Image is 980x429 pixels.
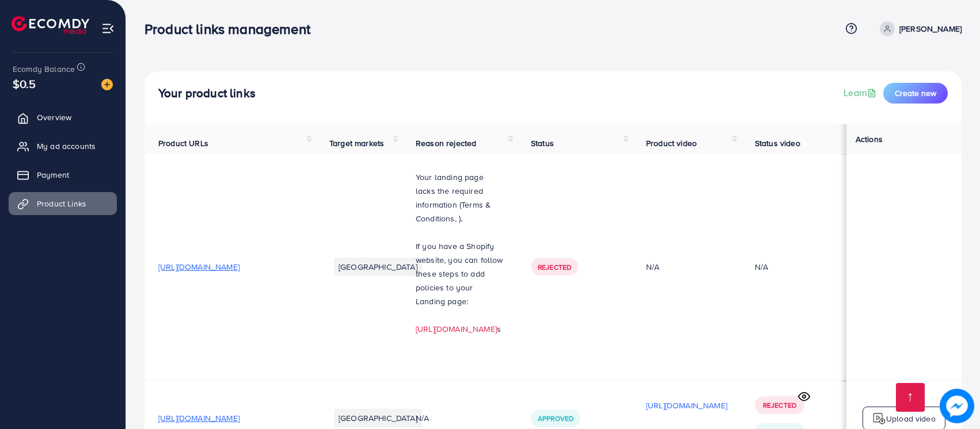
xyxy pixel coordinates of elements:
[646,399,727,412] p: [URL][DOMAIN_NAME]
[37,112,71,123] span: Overview
[145,21,320,37] h3: Product links management
[646,261,727,273] div: N/A
[416,323,497,335] a: [URL][DOMAIN_NAME]
[531,137,554,149] span: Status
[13,75,36,92] span: $0.5
[416,240,503,307] span: If you have a Shopify website, you can follow these steps to add policies to your Landing page:
[646,137,697,149] span: Product video
[37,198,86,209] span: Product Links
[416,137,476,149] span: Reason rejected
[538,262,571,272] span: Rejected
[763,400,796,410] span: Rejected
[416,171,491,224] span: Your landing page lacks the required information (Terms & Conditions, ).
[416,412,429,424] span: N/A
[875,21,962,36] a: [PERSON_NAME]
[856,133,883,145] span: Actions
[883,83,948,104] button: Create new
[872,412,886,426] img: logo
[497,323,501,335] span: s
[9,106,117,129] a: Overview
[9,163,117,186] a: Payment
[9,135,117,158] a: My ad accounts
[101,22,115,35] img: menu
[13,63,75,75] span: Ecomdy Balance
[329,137,384,149] span: Target markets
[12,16,89,34] img: logo
[37,169,69,181] span: Payment
[158,137,208,149] span: Product URLs
[334,258,422,276] li: [GEOGRAPHIC_DATA]
[899,22,962,36] p: [PERSON_NAME]
[844,86,879,99] a: Learn
[755,137,800,149] span: Status video
[158,261,240,273] span: [URL][DOMAIN_NAME]
[9,192,117,215] a: Product Links
[101,79,113,90] img: image
[37,140,96,152] span: My ad accounts
[886,412,936,426] p: Upload video
[158,412,240,424] span: [URL][DOMAIN_NAME]
[755,261,768,273] div: N/A
[334,409,422,427] li: [GEOGRAPHIC_DATA]
[895,87,936,99] span: Create new
[940,389,974,423] img: image
[538,413,573,423] span: Approved
[158,86,256,101] h4: Your product links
